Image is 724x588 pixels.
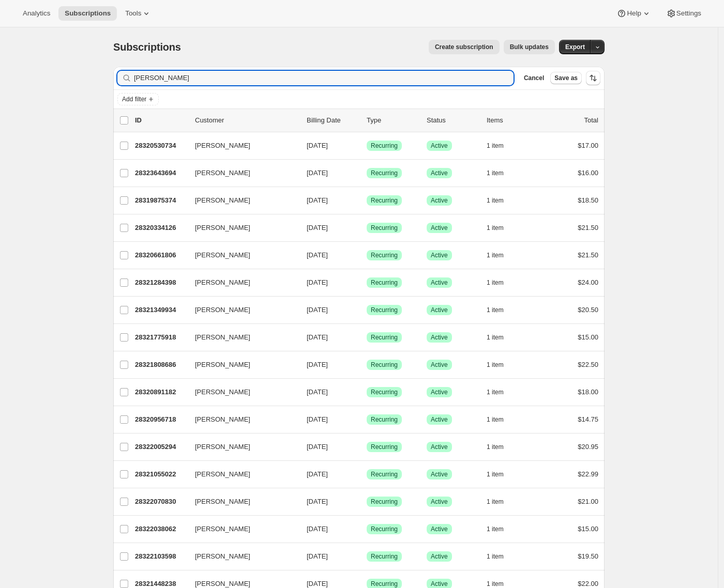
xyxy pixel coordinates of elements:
[371,251,398,259] span: Recurring
[189,411,292,428] button: [PERSON_NAME]
[307,525,328,533] span: [DATE]
[550,72,582,84] button: Save as
[487,552,504,561] span: 1 item
[189,220,292,236] button: [PERSON_NAME]
[431,552,448,561] span: Active
[487,142,504,150] span: 1 item
[487,443,504,451] span: 1 item
[189,521,292,537] button: [PERSON_NAME]
[371,333,398,342] span: Recurring
[660,6,707,21] button: Settings
[578,361,598,368] span: $22.50
[134,71,514,85] input: Filter subscribers
[135,115,187,126] p: ID
[189,466,292,483] button: [PERSON_NAME]
[135,195,187,206] p: 28319875374
[195,168,250,178] span: [PERSON_NAME]
[135,497,187,507] p: 28322070830
[189,548,292,565] button: [PERSON_NAME]
[117,93,159,105] button: Add filter
[135,360,187,370] p: 28321808686
[431,251,448,259] span: Active
[487,494,515,509] button: 1 item
[195,277,250,288] span: [PERSON_NAME]
[367,115,418,126] div: Type
[487,193,515,208] button: 1 item
[559,40,591,54] button: Export
[610,6,657,21] button: Help
[487,275,515,290] button: 1 item
[578,580,598,587] span: $22.00
[487,522,515,536] button: 1 item
[431,278,448,287] span: Active
[135,494,598,509] div: 28322070830[PERSON_NAME][DATE]SuccessRecurringSuccessActive1 item$21.00
[135,440,598,454] div: 28322005294[PERSON_NAME][DATE]SuccessRecurringSuccessActive1 item$20.95
[135,442,187,452] p: 28322005294
[487,330,515,345] button: 1 item
[135,332,187,343] p: 28321775918
[487,138,515,153] button: 1 item
[195,469,250,479] span: [PERSON_NAME]
[135,469,187,479] p: 28321055022
[578,278,598,286] span: $24.00
[520,72,548,84] button: Cancel
[578,196,598,204] span: $18.50
[189,192,292,209] button: [PERSON_NAME]
[195,497,250,507] span: [PERSON_NAME]
[307,306,328,314] span: [DATE]
[487,415,504,424] span: 1 item
[371,196,398,205] span: Recurring
[189,274,292,291] button: [PERSON_NAME]
[578,224,598,231] span: $21.50
[307,115,358,126] p: Billing Date
[431,443,448,451] span: Active
[135,467,598,482] div: 28321055022[PERSON_NAME][DATE]SuccessRecurringSuccessActive1 item$22.99
[189,439,292,455] button: [PERSON_NAME]
[584,115,598,126] p: Total
[371,142,398,150] span: Recurring
[487,306,504,314] span: 1 item
[371,580,398,588] span: Recurring
[431,388,448,396] span: Active
[122,95,146,103] span: Add filter
[578,142,598,149] span: $17.00
[135,551,187,562] p: 28322103598
[487,498,504,506] span: 1 item
[307,498,328,505] span: [DATE]
[371,169,398,177] span: Recurring
[195,387,250,397] span: [PERSON_NAME]
[135,248,598,262] div: 28320661806[PERSON_NAME][DATE]SuccessRecurringSuccessActive1 item$21.50
[135,330,598,345] div: 28321775918[PERSON_NAME][DATE]SuccessRecurringSuccessActive1 item$15.00
[307,552,328,560] span: [DATE]
[135,387,187,397] p: 28320891182
[554,74,578,82] span: Save as
[195,360,250,370] span: [PERSON_NAME]
[371,552,398,561] span: Recurring
[307,580,328,587] span: [DATE]
[431,169,448,177] span: Active
[371,525,398,533] span: Recurring
[627,9,641,18] span: Help
[371,443,398,451] span: Recurring
[431,306,448,314] span: Active
[565,43,585,51] span: Export
[195,414,250,425] span: [PERSON_NAME]
[578,498,598,505] span: $21.00
[487,580,504,588] span: 1 item
[135,277,187,288] p: 28321284398
[371,498,398,506] span: Recurring
[307,169,328,177] span: [DATE]
[504,40,555,54] button: Bulk updates
[135,385,598,399] div: 28320891182[PERSON_NAME][DATE]SuccessRecurringSuccessActive1 item$18.00
[431,498,448,506] span: Active
[195,141,250,151] span: [PERSON_NAME]
[487,115,538,126] div: Items
[578,388,598,396] span: $18.00
[487,361,504,369] span: 1 item
[431,142,448,150] span: Active
[307,415,328,423] span: [DATE]
[487,525,504,533] span: 1 item
[125,9,141,18] span: Tools
[431,333,448,342] span: Active
[371,224,398,232] span: Recurring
